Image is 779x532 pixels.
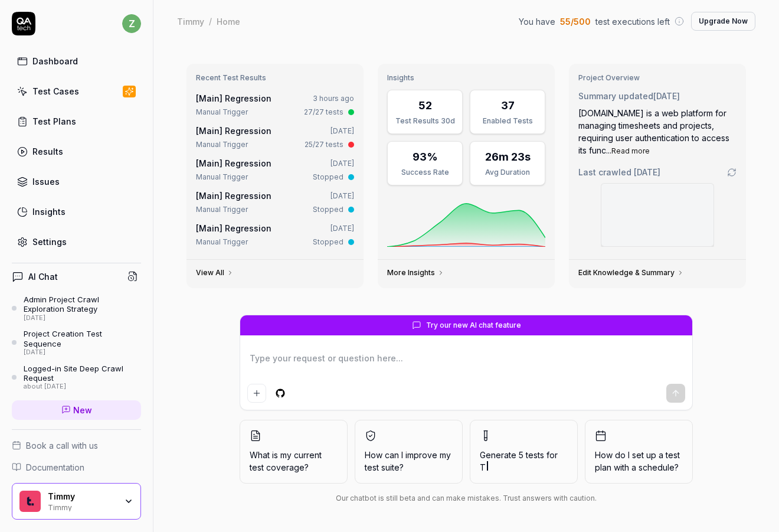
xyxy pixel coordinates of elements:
div: Issues [32,175,60,188]
h4: AI Chat [28,270,58,283]
span: How can I improve my test suite? [365,449,453,474]
div: 26m 23s [485,149,531,165]
a: Edit Knowledge & Summary [578,268,684,278]
div: Enabled Tests [477,116,538,126]
div: Insights [32,205,66,218]
div: Test Cases [32,85,79,97]
a: [Main] Regression[DATE]Manual TriggerStopped [194,220,356,250]
h3: Recent Test Results [196,73,354,83]
time: [DATE] [330,224,354,233]
div: Stopped [313,172,343,182]
img: Timmy Logo [19,491,41,512]
button: Upgrade Now [691,12,755,31]
div: Test Results 30d [395,116,455,126]
div: Timmy [48,491,116,502]
a: Test Plans [12,110,141,133]
a: Logged-in Site Deep Crawl Requestabout [DATE] [12,364,141,391]
a: [Main] Regression[DATE]Manual Trigger25/27 tests [194,122,356,152]
div: Settings [32,236,67,248]
a: View All [196,268,234,278]
div: Our chatbot is still beta and can make mistakes. Trust answers with caution. [240,493,693,504]
time: [DATE] [653,91,680,101]
h3: Insights [387,73,545,83]
a: [Main] Regression [196,126,271,136]
a: [Main] Regression [196,158,271,168]
span: Documentation [26,461,84,474]
div: 93% [413,149,438,165]
div: Manual Trigger [196,139,248,150]
div: Results [32,145,63,158]
div: Manual Trigger [196,204,248,215]
button: Timmy LogoTimmyTimmy [12,483,141,520]
button: How do I set up a test plan with a schedule? [585,420,693,484]
div: Test Plans [32,115,76,128]
div: Stopped [313,237,343,247]
a: Documentation [12,461,141,474]
div: Timmy [48,502,116,511]
h3: Project Overview [578,73,737,83]
div: Manual Trigger [196,107,248,118]
a: Settings [12,230,141,253]
a: Book a call with us [12,439,141,452]
a: Dashboard [12,50,141,73]
a: [Main] Regression[DATE]Manual TriggerStopped [194,155,356,185]
span: New [73,404,92,416]
span: 55 / 500 [560,15,591,28]
span: z [122,14,141,33]
span: Generate 5 tests for [480,449,568,474]
button: z [122,12,141,35]
div: Logged-in Site Deep Crawl Request [24,364,141,383]
a: Project Creation Test Sequence[DATE] [12,329,141,356]
img: Screenshot [601,184,713,246]
span: How do I set up a test plan with a schedule? [595,449,683,474]
div: [DATE] [24,348,141,357]
div: 52 [418,97,432,113]
div: Stopped [313,204,343,215]
div: Manual Trigger [196,172,248,182]
a: Issues [12,170,141,193]
a: [Main] Regression [196,191,271,201]
span: T [480,462,486,472]
div: about [DATE] [24,383,141,391]
button: Add attachment [247,384,266,403]
time: [DATE] [330,191,354,200]
button: How can I improve my test suite? [355,420,463,484]
div: 37 [501,97,515,113]
time: [DATE] [330,126,354,135]
span: Try our new AI chat feature [426,320,521,331]
div: Dashboard [32,55,78,67]
div: [DATE] [24,314,141,322]
a: Results [12,140,141,163]
div: Success Rate [395,167,455,178]
div: Admin Project Crawl Exploration Strategy [24,295,141,314]
div: / [209,15,212,27]
div: Manual Trigger [196,237,248,247]
button: Generate 5 tests forT [470,420,578,484]
time: [DATE] [330,159,354,168]
span: You have [519,15,555,28]
div: Avg Duration [477,167,538,178]
a: [Main] Regression [196,93,271,103]
div: 27/27 tests [304,107,343,118]
button: Read more [611,146,650,156]
div: 25/27 tests [305,139,343,150]
a: Admin Project Crawl Exploration Strategy[DATE] [12,295,141,322]
span: Book a call with us [26,439,98,452]
a: Insights [12,200,141,223]
span: test executions left [595,15,670,28]
span: What is my current test coverage? [250,449,338,474]
a: New [12,400,141,420]
a: Go to crawling settings [727,168,737,177]
div: Timmy [177,15,204,27]
button: What is my current test coverage? [240,420,348,484]
div: Home [217,15,240,27]
div: Project Creation Test Sequence [24,329,141,348]
a: More Insights [387,268,444,278]
span: Summary updated [578,91,653,101]
a: [Main] Regression[DATE]Manual TriggerStopped [194,187,356,217]
span: [DOMAIN_NAME] is a web platform for managing timesheets and projects, requiring user authenticati... [578,108,729,155]
span: Last crawled [578,166,660,178]
a: [Main] Regression [196,223,271,233]
time: 3 hours ago [313,94,354,103]
time: [DATE] [634,167,660,177]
